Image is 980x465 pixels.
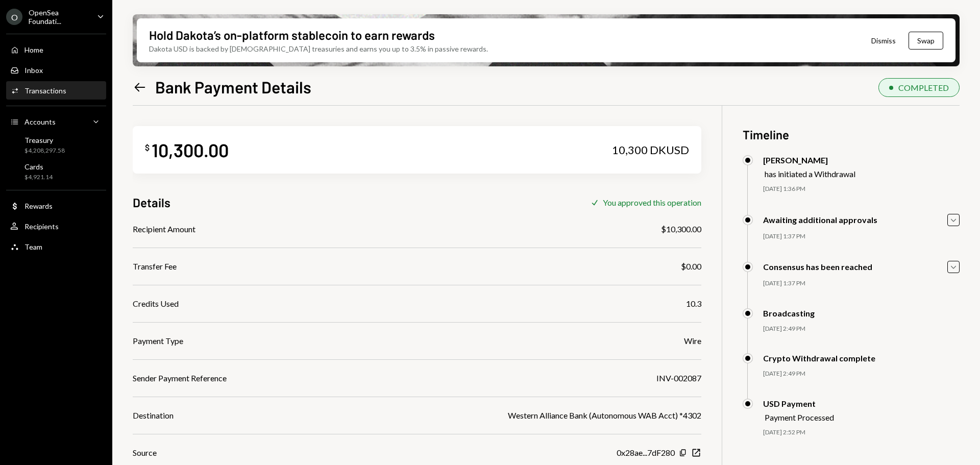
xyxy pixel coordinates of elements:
div: 10,300 DKUSD [612,143,689,157]
div: Recipients [24,222,59,231]
div: [DATE] 2:52 PM [763,428,960,437]
div: Team [24,242,42,251]
div: $ [145,142,150,153]
div: $0.00 [681,260,701,273]
div: Source [133,447,157,459]
div: Consensus has been reached [763,262,872,272]
div: $4,921.14 [24,173,53,182]
a: Cards$4,921.14 [6,159,106,184]
div: You approved this operation [603,198,701,207]
a: Home [6,40,106,59]
div: Sender Payment Reference [133,372,227,384]
div: Broadcasting [763,308,815,318]
div: Home [24,45,43,54]
div: USD Payment [763,399,834,408]
a: Recipients [6,217,106,235]
div: has initiated a Withdrawal [765,169,855,179]
div: Treasury [24,136,65,144]
button: Dismiss [859,29,909,53]
div: Rewards [24,202,53,210]
div: Credits Used [133,298,179,310]
div: Cards [24,162,53,171]
div: Destination [133,409,174,422]
h1: Bank Payment Details [155,77,311,97]
div: COMPLETED [898,83,949,92]
div: 10,300.00 [152,138,229,161]
a: Treasury$4,208,297.58 [6,133,106,157]
div: Hold Dakota’s on-platform stablecoin to earn rewards [149,27,435,43]
div: O [6,9,22,25]
div: [PERSON_NAME] [763,155,855,165]
div: INV-002087 [656,372,701,384]
h3: Timeline [743,126,960,143]
div: Inbox [24,66,43,75]
div: Payment Processed [765,412,834,422]
div: Wire [684,335,701,347]
div: $4,208,297.58 [24,146,65,155]
div: Crypto Withdrawal complete [763,353,875,363]
div: Transfer Fee [133,260,177,273]
div: 10.3 [686,298,701,310]
div: Payment Type [133,335,183,347]
div: Western Alliance Bank (Autonomous WAB Acct) *4302 [508,409,701,422]
div: Transactions [24,86,66,95]
div: [DATE] 1:37 PM [763,232,960,241]
div: 0x28ae...7dF280 [617,447,675,459]
div: Awaiting additional approvals [763,215,877,225]
div: [DATE] 1:37 PM [763,279,960,288]
div: Accounts [24,117,56,126]
div: Dakota USD is backed by [DEMOGRAPHIC_DATA] treasuries and earns you up to 3.5% in passive rewards. [149,43,488,54]
div: [DATE] 2:49 PM [763,370,960,378]
button: Swap [909,32,943,50]
a: Team [6,237,106,256]
div: OpenSea Foundati... [29,8,89,26]
a: Rewards [6,197,106,215]
div: Recipient Amount [133,223,195,235]
div: [DATE] 1:36 PM [763,185,960,193]
div: [DATE] 2:49 PM [763,325,960,333]
h3: Details [133,194,170,211]
a: Inbox [6,61,106,79]
div: $10,300.00 [661,223,701,235]
a: Transactions [6,81,106,100]
a: Accounts [6,112,106,131]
